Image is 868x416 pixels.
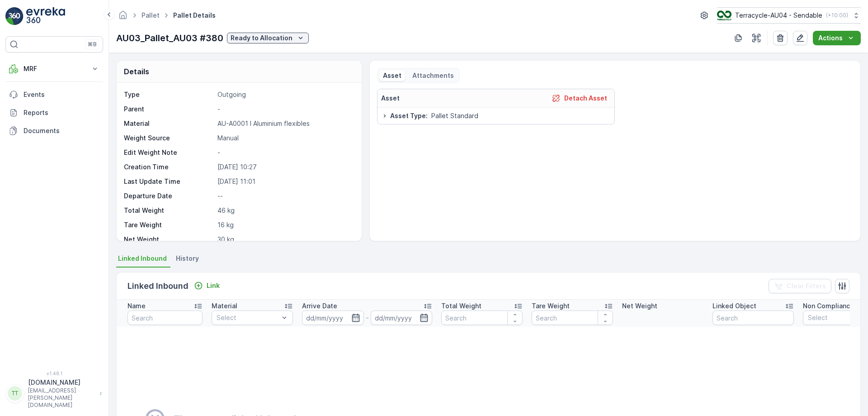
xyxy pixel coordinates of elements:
[735,11,822,20] p: Terracycle-AU04 - Sendable
[171,11,217,20] span: Pallet Details
[127,280,189,292] p: Linked Inbound
[217,313,279,322] p: Select
[124,220,214,230] p: Tare Weight
[207,281,220,290] p: Link
[8,386,22,401] div: TT
[124,105,214,114] p: Parent
[441,301,481,311] p: Total Weight
[381,94,400,103] p: Asset
[24,90,99,99] p: Events
[717,7,861,24] button: Terracycle-AU04 - Sendable(+10:00)
[24,64,85,73] p: MRF
[217,235,352,244] p: 30 kg
[127,311,203,325] input: Search
[217,134,352,143] p: Manual
[24,126,99,135] p: Documents
[124,90,214,99] p: Type
[124,235,214,244] p: Net Weight
[127,301,146,311] p: Name
[116,31,223,45] p: AU03_Pallet_AU03 #380
[124,148,214,157] p: Edit Weight Note
[5,371,103,376] span: v 1.48.1
[532,311,613,325] input: Search
[813,31,861,45] button: Actions
[217,206,352,215] p: 46 kg
[124,177,214,186] p: Last Update Time
[124,163,214,172] p: Creation Time
[124,191,214,201] p: Departure Date
[5,122,103,140] a: Documents
[124,66,149,77] p: Details
[412,71,454,80] p: Attachments
[717,10,731,20] img: terracycle_logo.png
[5,60,103,78] button: MRF
[371,311,433,325] input: dd/mm/yyyy
[302,311,364,325] input: dd/mm/yyyy
[88,41,97,48] p: ⌘B
[124,119,214,128] p: Material
[217,105,352,114] p: -
[366,312,369,323] p: -
[441,311,523,325] input: Search
[622,301,657,311] p: Net Weight
[217,163,352,172] p: [DATE] 10:27
[5,378,103,409] button: TT[DOMAIN_NAME][EMAIL_ADDRESS][PERSON_NAME][DOMAIN_NAME]
[227,33,309,43] button: Ready to Allocation
[803,301,854,311] p: Non Compliance
[118,14,128,21] a: Homepage
[28,387,95,409] p: [EMAIL_ADDRESS][PERSON_NAME][DOMAIN_NAME]
[24,108,99,117] p: Reports
[28,378,95,387] p: [DOMAIN_NAME]
[532,301,570,311] p: Tare Weight
[431,111,478,120] span: Pallet Standard
[787,282,826,291] p: Clear Filters
[212,301,237,311] p: Material
[548,93,611,104] button: Detach Asset
[390,111,428,120] span: Asset Type :
[712,311,794,325] input: Search
[217,90,352,99] p: Outgoing
[818,33,843,43] p: Actions
[118,254,167,263] span: Linked Inbound
[142,11,160,19] a: Pallet
[231,33,292,43] p: Ready to Allocation
[383,71,401,80] p: Asset
[564,94,607,103] p: Detach Asset
[217,177,352,186] p: [DATE] 11:01
[124,206,214,215] p: Total Weight
[124,134,214,143] p: Weight Source
[5,7,24,25] img: logo
[826,12,848,19] p: ( +10:00 )
[5,86,103,104] a: Events
[5,104,103,122] a: Reports
[217,191,352,201] p: --
[190,280,223,291] button: Link
[217,148,352,157] p: -
[176,254,199,263] span: History
[302,301,337,311] p: Arrive Date
[217,119,352,128] p: AU-A0001 I Aluminium flexibles
[769,279,831,293] button: Clear Filters
[26,7,65,25] img: logo_light-DOdMpM7g.png
[217,220,352,230] p: 16 kg
[712,301,756,311] p: Linked Object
